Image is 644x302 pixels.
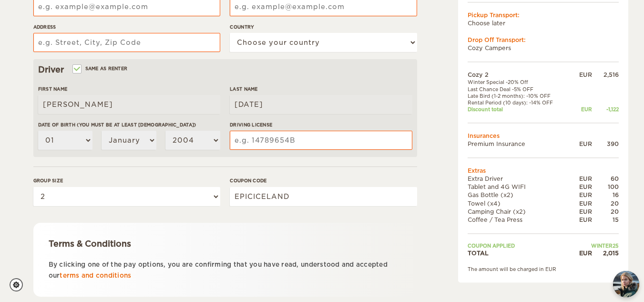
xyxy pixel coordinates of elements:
[33,177,220,184] label: Group size
[571,208,592,216] div: EUR
[468,191,571,199] td: Gas Bottle (x2)
[613,271,639,297] button: chat-button
[592,140,619,148] div: 390
[571,183,592,191] div: EUR
[571,199,592,208] div: EUR
[468,93,571,99] td: Late Bird (1-2 months): -10% OFF
[468,266,619,273] div: The amount will be charged in EUR
[468,242,571,249] td: Coupon applied
[592,183,619,191] div: 100
[592,199,619,208] div: 20
[571,175,592,183] div: EUR
[468,208,571,216] td: Camping Chair (x2)
[38,121,220,128] label: Date of birth (You must be at least [DEMOGRAPHIC_DATA])
[468,132,619,140] td: Insurances
[571,71,592,79] div: EUR
[592,175,619,183] div: 60
[230,85,412,93] label: Last Name
[468,99,571,106] td: Rental Period (10 days): -14% OFF
[230,131,412,150] input: e.g. 14789654B
[230,177,417,184] label: Coupon code
[468,79,571,86] td: Winter Special -20% Off
[592,191,619,199] div: 16
[38,95,220,114] input: e.g. William
[468,19,619,27] td: Choose later
[468,11,619,19] div: Pickup Transport:
[571,106,592,113] div: EUR
[592,71,619,79] div: 2,516
[468,199,571,208] td: Towel (x4)
[230,95,412,114] input: e.g. Smith
[468,167,619,175] td: Extras
[468,183,571,191] td: Tablet and 4G WIFI
[49,238,402,250] div: Terms & Conditions
[571,191,592,199] div: EUR
[468,175,571,183] td: Extra Driver
[571,242,618,249] td: WINTER25
[38,85,220,93] label: First Name
[73,64,128,73] label: Same as renter
[49,259,402,281] p: By clicking one of the pay options, you are confirming that you have read, understood and accepte...
[571,216,592,224] div: EUR
[468,106,571,113] td: Discount total
[230,23,417,31] label: Country
[592,250,619,258] div: 2,015
[10,278,29,292] a: Cookie settings
[468,216,571,224] td: Coffee / Tea Press
[571,140,592,148] div: EUR
[592,208,619,216] div: 20
[33,33,220,52] input: e.g. Street, City, Zip Code
[468,86,571,93] td: Last Chance Deal -5% OFF
[468,250,571,258] td: TOTAL
[60,272,131,279] a: terms and conditions
[38,64,412,75] div: Driver
[592,216,619,224] div: 15
[592,106,619,113] div: -1,122
[468,44,619,52] td: Cozy Campers
[73,67,80,73] input: Same as renter
[468,140,571,148] td: Premium Insurance
[468,36,619,44] div: Drop Off Transport:
[613,271,639,297] img: Freyja at Cozy Campers
[230,121,412,128] label: Driving License
[468,71,571,79] td: Cozy 2
[33,23,220,31] label: Address
[571,250,592,258] div: EUR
